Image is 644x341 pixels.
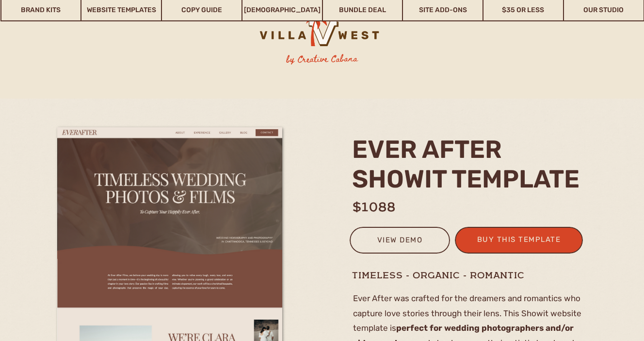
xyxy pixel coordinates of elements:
[352,135,586,193] h2: ever after Showit template
[353,198,431,210] h1: $1088
[278,52,366,67] h3: by Creative Cabana
[352,269,583,281] h1: timeless - organic - romantic
[356,234,444,250] a: view demo
[471,233,566,249] a: buy this template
